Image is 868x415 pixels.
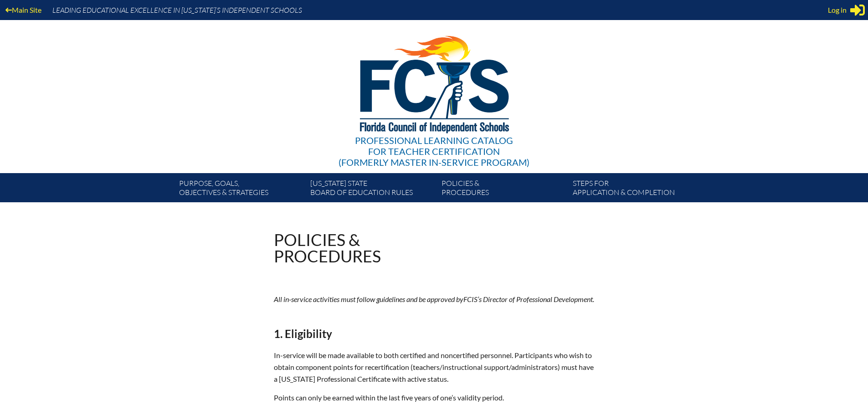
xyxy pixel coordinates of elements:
[339,135,529,168] div: Professional Learning Catalog (formerly Master In-service Program)
[274,293,595,305] p: All in-service activities must follow guidelines and be approved by ’s Director of Professional D...
[828,5,847,15] span: Log in
[2,4,45,16] a: Main Site
[274,231,381,264] h1: Policies & Procedures
[850,3,865,17] svg: Sign in or register
[274,327,595,340] h2: 1. Eligibility
[340,20,528,144] img: FCISlogo221.eps
[274,349,595,385] p: In-service will be made available to both certified and noncertified personnel. Participants who ...
[335,18,533,169] a: Professional Learning Catalog for Teacher Certification(formerly Master In-service Program)
[463,295,478,303] span: FCIS
[368,146,500,157] span: for Teacher Certification
[438,177,569,202] a: Policies &Procedures
[307,177,438,202] a: [US_STATE] StateBoard of Education rules
[274,392,595,404] p: Points can only be earned within the last five years of one’s validity period.
[569,177,700,202] a: Steps forapplication & completion
[175,177,307,202] a: Purpose, goals,objectives & strategies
